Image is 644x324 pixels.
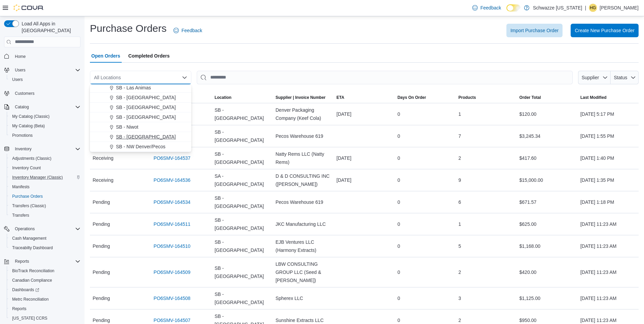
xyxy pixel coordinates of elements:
span: SB - [GEOGRAPHIC_DATA] [215,290,270,306]
button: Supplier [578,71,611,84]
span: My Catalog (Beta) [9,122,80,130]
span: 0 [398,294,400,302]
span: Completed Orders [128,49,170,63]
button: Status [611,71,639,84]
span: Inventory Manager (Classic) [9,173,80,181]
span: Cash Management [9,234,80,242]
div: [DATE] 1:18 PM [578,195,639,209]
span: My Catalog (Classic) [9,112,80,121]
button: Inventory [12,145,34,153]
span: Import Purchase Order [510,27,558,34]
div: $1,168.00 [517,239,577,253]
div: [DATE] 11:23 AM [578,265,639,279]
button: SB - Las Animas [90,83,191,93]
span: 0 [398,198,400,206]
span: ETA [336,95,344,100]
div: $417.60 [517,151,577,165]
button: [US_STATE] CCRS [7,314,83,323]
button: Location [212,92,273,103]
span: Products [458,95,476,100]
span: Inventory [15,146,31,152]
span: Customers [15,91,34,96]
a: Dashboards [7,285,83,295]
div: $420.00 [517,265,577,279]
button: Cash Management [7,234,83,243]
button: Metrc Reconciliation [7,295,83,304]
span: My Catalog (Beta) [12,123,45,129]
a: Manifests [9,183,32,191]
span: Inventory Count [9,164,80,172]
div: [DATE] 1:35 PM [578,173,639,187]
button: SB - Niwot [90,122,191,132]
a: Traceabilty Dashboard [9,244,55,252]
a: PO6SMV-164509 [153,268,190,276]
button: Inventory Count [7,163,83,173]
button: Close list of options [182,75,187,80]
span: Canadian Compliance [9,276,80,284]
span: SB - [GEOGRAPHIC_DATA] [116,94,176,101]
button: Adjustments (Classic) [7,154,83,163]
span: Create New Purchase Order [575,27,635,34]
span: Pending [93,242,110,250]
a: Inventory Manager (Classic) [9,173,66,181]
span: Feedback [182,27,202,34]
div: Natty Rems LLC (Natty Rems) [273,147,334,169]
button: Last Modified [578,92,639,103]
span: SB - [GEOGRAPHIC_DATA] [116,104,176,111]
div: [DATE] [334,107,395,121]
span: Customers [12,89,80,98]
button: Reports [1,257,83,266]
button: SB - NW Denver/Pecos [90,142,191,152]
a: Feedback [470,1,504,15]
span: SB - Las Animas [116,84,151,91]
span: Catalog [15,104,29,110]
span: Reports [15,259,29,264]
span: BioTrack Reconciliation [9,267,80,275]
span: Reports [12,257,80,265]
p: [PERSON_NAME] [600,4,639,12]
span: Users [12,77,23,82]
span: Feedback [480,4,501,11]
a: [US_STATE] CCRS [9,314,50,322]
span: Transfers [9,211,80,219]
div: EJB Ventures LLC (Harmony Extracts) [273,235,334,257]
span: Catalog [12,103,80,111]
span: SB - [GEOGRAPHIC_DATA] [215,128,270,144]
div: [DATE] 11:23 AM [578,217,639,231]
span: Washington CCRS [9,314,80,322]
div: $15,000.00 [517,173,577,187]
span: 5 [458,242,461,250]
div: $1,125.00 [517,291,577,305]
a: Cash Management [9,234,49,242]
span: Traceabilty Dashboard [12,245,53,251]
button: Catalog [12,103,31,111]
span: Days On Order [398,95,426,100]
div: Location [215,95,232,100]
div: [DATE] 1:55 PM [578,129,639,143]
span: 7 [458,132,461,140]
span: 0 [398,176,400,184]
span: Receiving [93,154,113,162]
a: Promotions [9,131,35,139]
img: Cova [14,4,44,11]
span: Inventory [12,145,80,153]
button: Operations [12,225,38,233]
span: Promotions [9,131,80,139]
span: Reports [12,306,26,311]
span: Users [12,66,80,74]
a: PO6SMV-164534 [153,198,190,206]
span: Promotions [12,133,33,138]
span: Pending [93,268,110,276]
button: Create New Purchase Order [571,24,639,37]
span: Dashboards [12,287,39,293]
span: Users [15,67,25,73]
a: Transfers [9,211,32,219]
p: | [585,4,586,12]
button: SB - [GEOGRAPHIC_DATA] [90,112,191,122]
span: Metrc Reconciliation [9,295,80,303]
a: PO6SMV-164511 [153,220,190,228]
div: $625.00 [517,217,577,231]
a: My Catalog (Beta) [9,122,48,130]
